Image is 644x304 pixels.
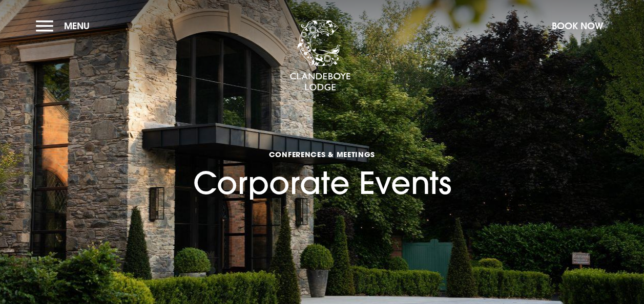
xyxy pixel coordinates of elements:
[193,111,451,201] h1: Corporate Events
[36,15,95,37] button: Menu
[64,20,90,32] span: Menu
[193,149,451,159] span: Conferences & Meetings
[547,15,608,37] button: Book Now
[289,20,351,92] img: Clandeboye Lodge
